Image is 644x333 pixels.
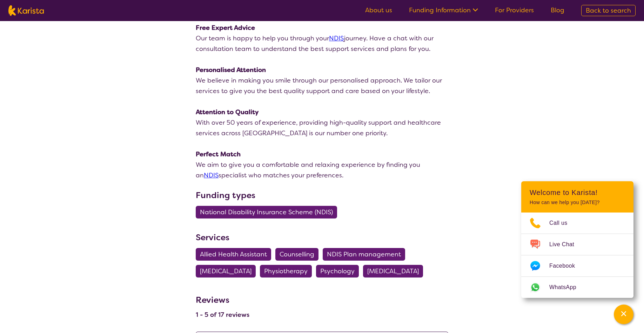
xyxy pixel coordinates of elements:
h3: Funding types [196,189,448,202]
span: Allied Health Assistant [200,248,267,261]
p: We aim to give you a comfortable and relaxing experience by finding you an specialist who matches... [196,159,448,181]
span: Physiotherapy [264,265,308,277]
a: NDIS [329,34,344,43]
span: WhatsApp [549,282,585,293]
a: Psychology [316,267,363,275]
p: Our team is happy to help you through your journey. Have a chat with our consultation team to und... [196,33,448,54]
a: Funding Information [409,6,478,14]
a: Allied Health Assistant [196,250,275,259]
span: [MEDICAL_DATA] [200,265,251,277]
a: Back to search [581,5,636,16]
span: National Disability Insurance Scheme (NDIS) [200,206,333,218]
a: Blog [551,6,564,14]
a: NDIS [204,171,219,179]
a: Web link opens in a new tab. [521,277,633,298]
strong: Personalised Attention [196,66,266,74]
span: Live Chat [549,239,583,250]
span: NDIS Plan management [327,248,401,261]
a: [MEDICAL_DATA] [196,267,260,275]
p: How can we help you [DATE]? [530,200,625,205]
span: [MEDICAL_DATA] [367,265,419,277]
ul: Choose channel [521,213,633,298]
h3: Reviews [196,290,249,306]
h3: Services [196,231,448,244]
span: Call us [549,218,576,228]
a: National Disability Insurance Scheme (NDIS) [196,208,341,216]
h2: Welcome to Karista! [530,188,625,197]
img: Karista logo [8,5,44,16]
p: With over 50 years of experience, providing high-quality support and healthcare services across [... [196,117,448,138]
a: About us [365,6,392,14]
a: Physiotherapy [260,267,316,275]
button: Channel Menu [614,305,633,324]
h4: 1 - 5 of 17 reviews [196,311,249,319]
a: [MEDICAL_DATA] [363,267,427,275]
span: Psychology [320,265,355,277]
a: NDIS Plan management [323,250,409,259]
strong: Free Expert Advice [196,24,255,32]
div: Channel Menu [521,181,633,298]
span: Facebook [549,261,583,271]
strong: Perfect Match [196,150,241,158]
span: Counselling [280,248,314,261]
p: We believe in making you smile through our personalised approach. We tailor our services to give ... [196,75,448,96]
a: Counselling [275,250,323,259]
strong: Attention to Quality [196,108,259,116]
span: Back to search [586,6,631,15]
a: For Providers [495,6,534,14]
